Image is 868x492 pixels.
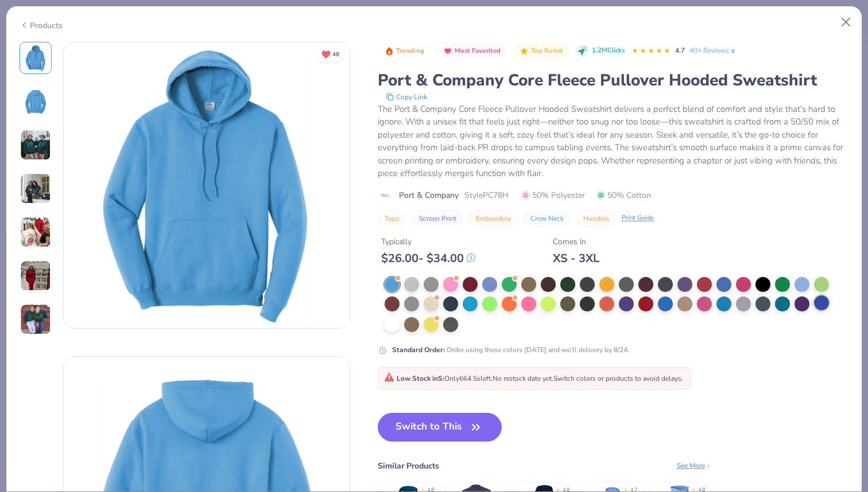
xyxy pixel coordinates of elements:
span: Style PC78H [464,189,509,201]
span: 50% Cotton [596,189,651,201]
img: Front [22,44,49,72]
div: Products [20,19,63,32]
img: User generated content [20,217,51,248]
button: Screen Print [412,210,463,227]
span: 50% Polyester [521,189,585,201]
strong: Low Stock in S : [397,374,444,383]
a: 40+ Reviews [689,45,737,56]
button: Switch to This [378,413,502,442]
img: User generated content [20,130,51,161]
span: 1.2M Clicks [592,46,625,56]
div: ★ [623,486,628,491]
div: The Port & Company Core Fleece Pullover Hooded Sweatshirt delivers a perfect blend of comfort and... [378,103,849,180]
div: Order using these colors [DATE] and we’ll delivery by 8/24. [392,345,629,355]
div: Port & Company Core Fleece Pullover Hooded Sweatshirt [378,69,849,91]
button: Tops [378,210,406,227]
button: Close [835,11,857,33]
div: 4.7 Stars [631,42,671,60]
div: Similar Products [378,460,439,472]
span: Top Rated [531,48,563,54]
button: copy to clipboard [382,91,431,103]
span: No restock date yet. [493,374,553,383]
div: XS - 3XL [553,251,599,265]
img: Top Rated sort [520,46,529,56]
div: See More [677,460,712,471]
span: Most Favorited [455,48,501,54]
button: Badge Button [514,44,569,58]
button: Crew Neck [524,210,571,227]
button: Badge Button [437,44,507,58]
button: Unlike [316,46,344,63]
div: $ 26.00 - $ 34.00 [381,251,475,265]
strong: Standard Order : [392,345,445,354]
img: brand logo [378,191,393,200]
img: Trending sort [385,46,394,56]
div: ★ [420,486,425,491]
div: ★ [556,486,560,491]
img: Front [64,42,350,328]
button: Embroidery [469,210,518,227]
div: Print Guide [622,213,654,223]
span: Only 664 Ss left. Switch colors or products to avoid delays. [384,374,683,383]
img: Most Favorited sort [443,46,452,56]
div: Comes In [553,236,599,248]
img: User generated content [20,173,51,204]
span: Trending [396,48,424,54]
span: Port & Company [399,189,459,201]
img: User generated content [20,260,51,291]
button: Hoodies [576,210,616,227]
img: User generated content [20,304,51,335]
span: 48 [332,52,339,57]
img: Back [22,88,49,115]
span: 4.7 [675,46,685,55]
button: Badge Button [379,44,431,58]
div: ★ [691,486,696,491]
div: Typically [381,236,475,248]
